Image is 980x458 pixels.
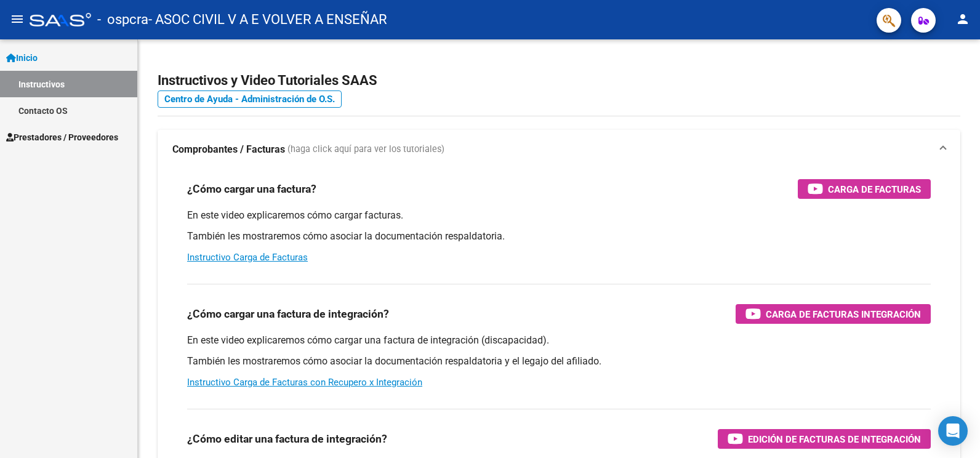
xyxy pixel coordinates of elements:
span: Carga de Facturas [828,182,921,197]
a: Instructivo Carga de Facturas con Recupero x Integración [187,377,422,388]
a: Centro de Ayuda - Administración de O.S. [158,90,342,108]
div: Open Intercom Messenger [938,416,968,446]
button: Carga de Facturas [798,179,931,199]
p: En este video explicaremos cómo cargar facturas. [187,209,931,222]
h3: ¿Cómo cargar una factura? [187,180,316,198]
h3: ¿Cómo cargar una factura de integración? [187,305,389,323]
span: - ospcra [97,6,148,33]
p: También les mostraremos cómo asociar la documentación respaldatoria. [187,230,931,243]
span: Carga de Facturas Integración [766,307,921,322]
span: Prestadores / Proveedores [6,131,118,144]
a: Instructivo Carga de Facturas [187,252,308,263]
span: Edición de Facturas de integración [748,432,921,447]
h3: ¿Cómo editar una factura de integración? [187,430,387,448]
strong: Comprobantes / Facturas [172,143,285,156]
button: Carga de Facturas Integración [736,304,931,324]
span: (haga click aquí para ver los tutoriales) [287,143,444,156]
h2: Instructivos y Video Tutoriales SAAS [158,69,960,92]
mat-icon: menu [10,12,25,26]
span: - ASOC CIVIL V A E VOLVER A ENSEÑAR [148,6,387,33]
span: Inicio [6,51,38,65]
p: En este video explicaremos cómo cargar una factura de integración (discapacidad). [187,334,931,347]
mat-expansion-panel-header: Comprobantes / Facturas (haga click aquí para ver los tutoriales) [158,130,960,169]
p: También les mostraremos cómo asociar la documentación respaldatoria y el legajo del afiliado. [187,355,931,368]
mat-icon: person [955,12,970,26]
button: Edición de Facturas de integración [718,429,931,449]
